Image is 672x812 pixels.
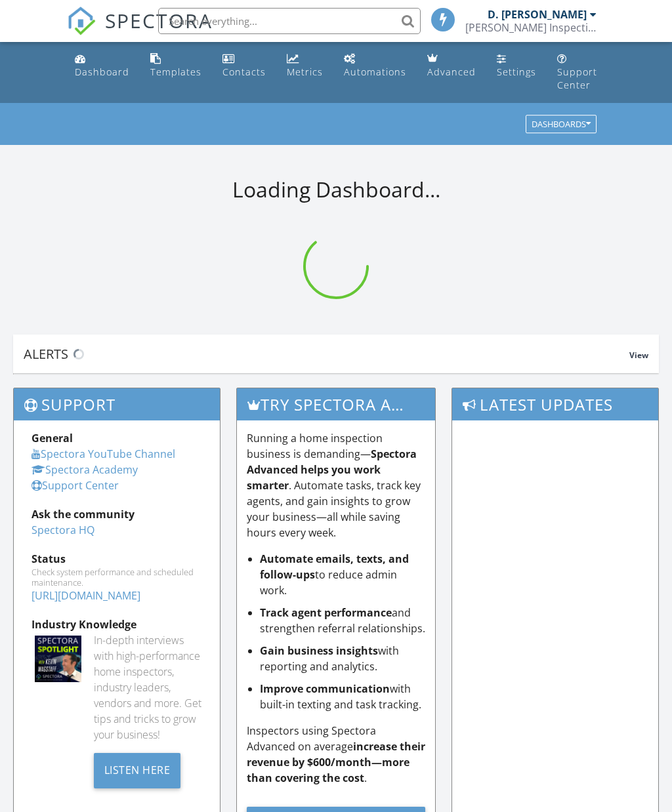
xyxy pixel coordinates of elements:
[31,431,73,445] strong: General
[94,753,181,788] div: Listen Here
[150,66,201,78] div: Templates
[422,47,481,85] a: Advanced
[31,551,202,567] div: Status
[14,388,220,420] h3: Support
[31,506,202,522] div: Ask the community
[260,552,409,582] strong: Automate emails, texts, and follow-ups
[24,345,629,363] div: Alerts
[247,430,425,540] p: Running a home inspection business is demanding— . Automate tasks, track key agents, and gain ins...
[31,462,138,477] a: Spectora Academy
[629,350,648,361] span: View
[260,605,425,636] li: and strengthen referral relationships.
[70,47,135,85] a: Dashboard
[497,66,536,78] div: Settings
[94,762,181,777] a: Listen Here
[158,8,421,34] input: Search everything...
[75,66,129,78] div: Dashboard
[260,605,392,620] strong: Track agent performance
[552,47,602,98] a: Support Center
[488,8,587,21] div: D. [PERSON_NAME]
[260,643,425,674] li: with reporting and analytics.
[31,588,140,603] a: [URL][DOMAIN_NAME]
[260,681,390,696] strong: Improve communication
[260,681,425,712] li: with built-in texting and task tracking.
[282,47,328,85] a: Metrics
[344,66,406,78] div: Automations
[260,551,425,598] li: to reduce admin work.
[31,523,94,537] a: Spectora HQ
[287,66,323,78] div: Metrics
[526,115,597,134] button: Dashboards
[105,7,213,34] span: SPECTORA
[247,723,425,786] p: Inspectors using Spectora Advanced on average .
[67,7,96,35] img: The Best Home Inspection Software - Spectora
[339,47,411,85] a: Automations (Basic)
[67,18,213,45] a: SPECTORA
[532,120,591,129] div: Dashboards
[31,447,175,461] a: Spectora YouTube Channel
[31,617,202,632] div: Industry Knowledge
[31,567,202,588] div: Check system performance and scheduled maintenance.
[94,632,202,742] div: In-depth interviews with high-performance home inspectors, industry leaders, vendors and more. Ge...
[35,636,81,682] img: Spectoraspolightmain
[247,447,417,493] strong: Spectora Advanced helps you work smarter
[217,47,271,85] a: Contacts
[222,66,266,78] div: Contacts
[260,643,378,658] strong: Gain business insights
[31,478,119,493] a: Support Center
[145,47,207,85] a: Templates
[452,388,658,420] h3: Latest Updates
[237,388,435,420] h3: Try spectora advanced [DATE]
[247,739,425,785] strong: increase their revenue by $600/month—more than covering the cost
[492,47,541,85] a: Settings
[427,66,476,78] div: Advanced
[557,66,597,91] div: Support Center
[465,21,597,34] div: Calhoun Inspection services, LLC.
